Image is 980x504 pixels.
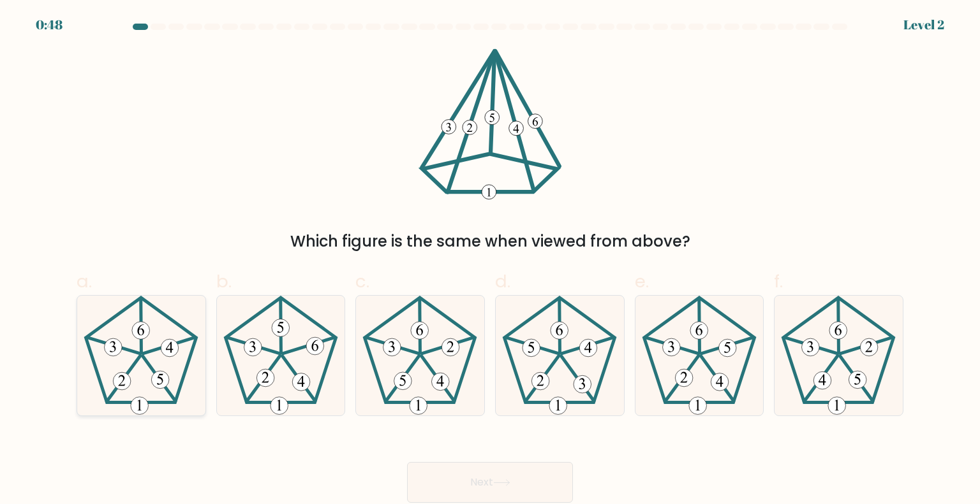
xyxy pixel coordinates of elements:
[216,269,232,294] span: b.
[774,269,783,294] span: f.
[903,15,944,34] div: Level 2
[407,462,573,503] button: Next
[495,269,510,294] span: d.
[77,269,92,294] span: a.
[635,269,649,294] span: e.
[36,15,63,34] div: 0:48
[355,269,369,294] span: c.
[84,230,896,253] div: Which figure is the same when viewed from above?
